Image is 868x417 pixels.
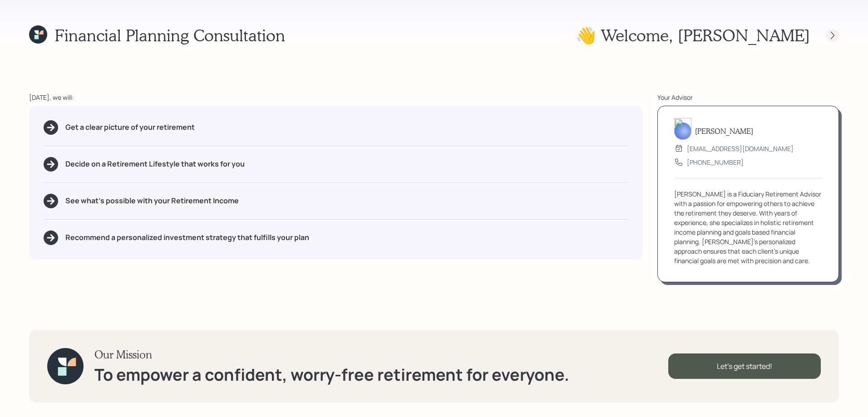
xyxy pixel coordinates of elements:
[687,144,794,153] div: [EMAIL_ADDRESS][DOMAIN_NAME]
[668,353,821,379] div: Let's get started!
[695,127,753,135] h5: [PERSON_NAME]
[54,25,285,45] h1: Financial Planning Consultation
[65,233,309,242] h5: Recommend a personalized investment strategy that fulfills your plan
[674,118,691,140] img: treva-nostdahl-headshot.png
[576,25,810,45] h1: 👋 Welcome , [PERSON_NAME]
[65,123,195,132] h5: Get a clear picture of your retirement
[94,348,569,361] h3: Our Mission
[687,157,744,167] div: [PHONE_NUMBER]
[29,93,643,102] div: [DATE], we will:
[674,189,822,265] div: [PERSON_NAME] is a Fiduciary Retirement Advisor with a passion for empowering others to achieve t...
[65,196,239,205] h5: See what's possible with your Retirement Income
[65,160,245,168] h5: Decide on a Retirement Lifestyle that works for you
[657,93,839,102] div: Your Advisor
[94,365,569,384] h1: To empower a confident, worry-free retirement for everyone.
